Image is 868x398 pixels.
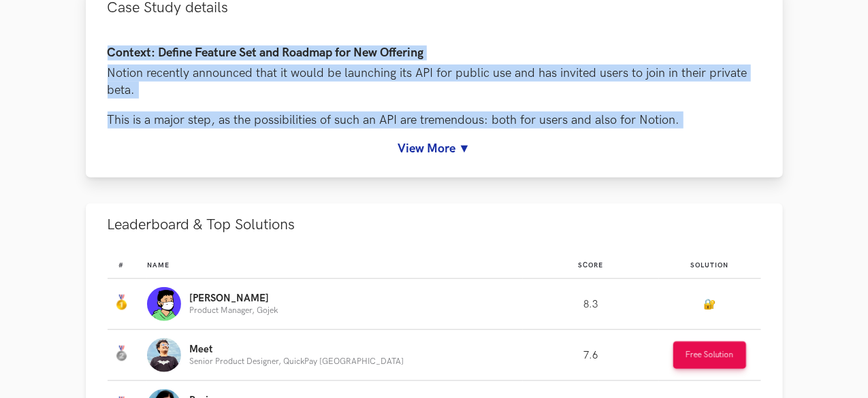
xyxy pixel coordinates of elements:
td: 8.3 [523,279,659,330]
button: Leaderboard & Top Solutions [86,203,783,246]
td: 7.6 [523,330,659,381]
a: View More ▼ [108,142,761,156]
p: Senior Product Designer, QuickPay [GEOGRAPHIC_DATA] [189,357,404,366]
img: Profile photo [147,287,181,321]
div: Case Study details [86,29,783,178]
span: Leaderboard & Top Solutions [108,216,295,234]
img: Gold Medal [113,295,129,311]
p: This is a major step, as the possibilities of such an API are tremendous: both for users and also... [108,112,761,129]
p: Notion recently announced that it would be launching its API for public use and has invited users... [108,65,761,99]
p: Product Manager, Gojek [189,306,278,315]
img: Silver Medal [113,346,129,362]
p: Meet [189,344,404,355]
h4: Context: Define Feature Set and Roadmap for New Offering [108,46,761,61]
span: Score [578,261,603,269]
a: 🔐 [704,299,716,310]
p: [PERSON_NAME] [189,293,278,304]
button: Free Solution [673,342,746,369]
span: # [118,261,124,269]
img: Profile photo [147,338,181,372]
span: Solution [691,261,729,269]
span: Name [147,261,170,269]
